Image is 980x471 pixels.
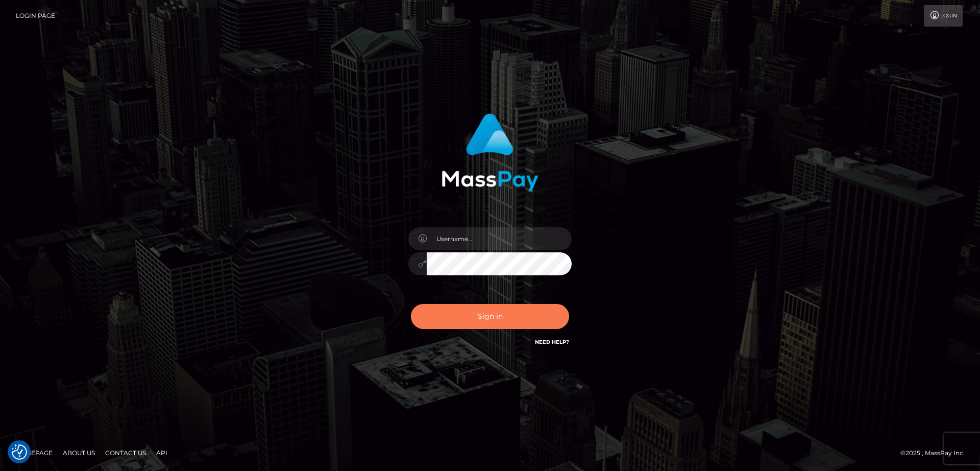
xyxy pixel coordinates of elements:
[152,445,171,461] a: API
[101,445,150,461] a: Contact Us
[442,113,538,192] img: MassPay Login
[924,5,963,27] a: Login
[59,445,99,461] a: About Us
[900,448,972,459] div: © 2025 , MassPay Inc.
[16,5,55,27] a: Login Page
[411,304,569,329] button: Sign in
[12,444,27,460] img: Revisit consent button
[11,445,57,461] a: Homepage
[535,339,569,345] a: Need Help?
[12,444,27,460] button: Consent Preferences
[427,227,572,250] input: Username...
